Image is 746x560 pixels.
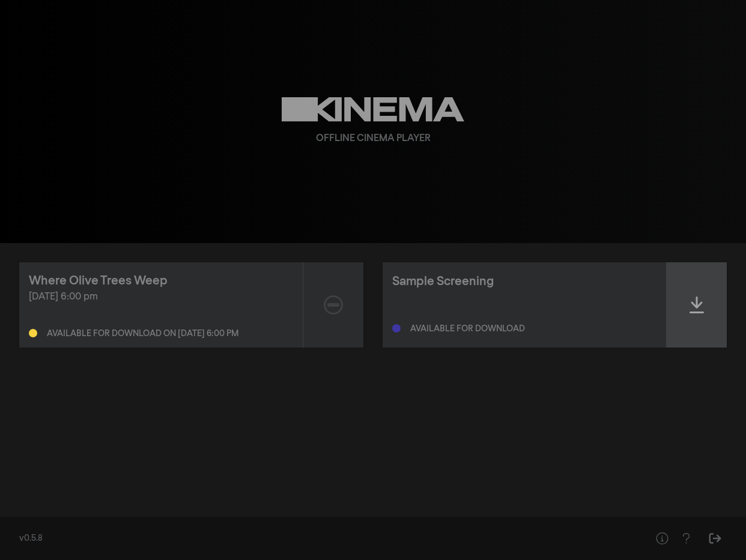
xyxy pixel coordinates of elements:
[703,526,727,550] button: Sign Out
[316,131,431,146] div: Offline Cinema Player
[392,272,494,291] div: Sample Screening
[47,330,238,338] div: Available for download on [DATE] 6:00 pm
[29,290,293,304] div: [DATE] 6:00 pm
[674,526,698,550] button: Help
[29,272,168,290] div: Where Olive Trees Weep
[19,532,626,545] div: v0.5.8
[650,526,674,550] button: Help
[410,325,525,333] div: Available for download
